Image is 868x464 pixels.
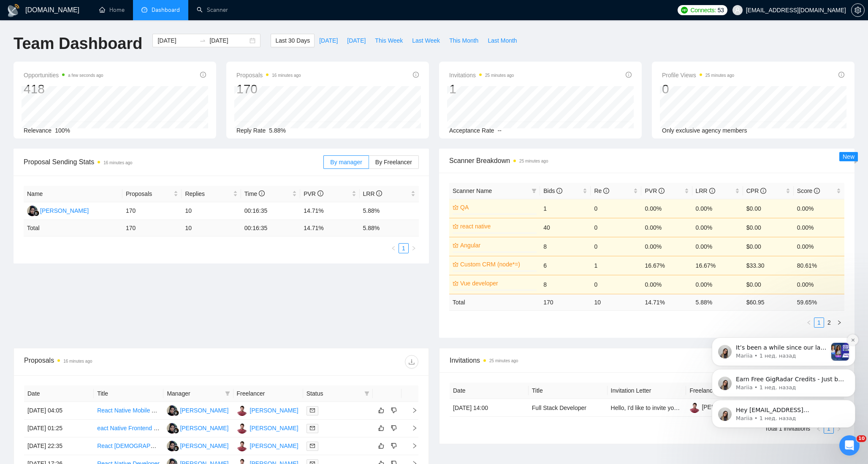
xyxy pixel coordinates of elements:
[94,385,163,402] th: Title
[375,36,403,45] span: This Week
[391,442,397,449] span: dislike
[68,73,103,78] time: a few seconds ago
[173,445,179,451] img: gigradar-bm.png
[33,210,39,216] img: gigradar-bm.png
[449,127,494,134] span: Acceptance Rate
[275,36,310,45] span: Last 30 Days
[529,383,608,399] th: Title
[364,391,369,396] span: filter
[376,405,386,415] button: like
[603,188,609,194] span: info-circle
[699,283,868,441] iframe: Intercom notifications сообщение
[360,220,419,236] td: 5.88 %
[540,275,591,294] td: 8
[529,399,608,417] td: Full Stack Developer
[594,187,609,194] span: Re
[460,222,535,231] a: react native
[97,425,337,431] a: eact Native Frontend Devs Needed for Construction Field App (Partner with Backend Team)
[167,407,228,413] a: SM[PERSON_NAME]
[399,243,409,253] li: 1
[300,220,359,236] td: 14.71 %
[7,4,20,17] img: logo
[692,199,743,218] td: 0.00%
[197,6,228,14] a: searchScanner
[540,199,591,218] td: 1
[63,359,92,364] time: 16 minutes ago
[269,127,286,134] span: 5.88%
[851,3,865,17] button: setting
[449,155,844,166] span: Scanner Breakdown
[662,81,734,97] div: 0
[24,385,94,402] th: Date
[519,159,548,163] time: 25 minutes ago
[141,7,147,13] span: dashboard
[839,435,860,456] iframe: Intercom live chat
[167,389,221,398] span: Manager
[696,187,715,194] span: LRR
[794,256,844,275] td: 80.61%
[591,275,641,294] td: 0
[99,6,125,14] a: homeHome
[794,218,844,237] td: 0.00%
[163,385,233,402] th: Manager
[743,275,794,294] td: $0.00
[180,423,228,433] div: [PERSON_NAME]
[363,190,382,197] span: LRR
[330,159,362,166] span: By manager
[411,246,416,251] span: right
[94,402,163,420] td: React Native Mobile App Developer Needed for Bug Fixing and Maintenance
[662,127,747,134] span: Only exclusive agency members
[735,7,741,13] span: user
[182,220,241,236] td: 10
[237,423,247,434] img: IN
[591,256,641,275] td: 1
[686,383,765,399] th: Freelancer
[167,423,177,434] img: SM
[55,127,70,134] span: 100%
[122,220,182,236] td: 170
[272,73,301,78] time: 16 minutes ago
[843,153,854,160] span: New
[250,406,298,415] div: [PERSON_NAME]
[532,188,537,193] span: filter
[173,410,179,416] img: gigradar-bm.png
[743,237,794,256] td: $0.00
[641,256,692,275] td: 16.67%
[388,243,399,253] li: Previous Page
[378,407,384,414] span: like
[645,187,665,194] span: PVR
[450,355,844,366] span: Invitations
[180,406,228,415] div: [PERSON_NAME]
[97,407,298,414] a: React Native Mobile App Developer Needed for Bug Fixing and Maintenance
[24,81,103,97] div: 418
[659,188,665,194] span: info-circle
[405,355,418,369] button: download
[641,275,692,294] td: 0.00%
[689,404,750,410] a: [PERSON_NAME]
[530,185,538,197] span: filter
[488,36,517,45] span: Last Month
[370,34,407,47] button: This Week
[317,190,323,196] span: info-circle
[709,188,715,194] span: info-circle
[540,294,591,310] td: 170
[413,72,419,78] span: info-circle
[375,159,412,166] span: By Freelancer
[315,34,342,47] button: [DATE]
[185,189,231,198] span: Replies
[453,261,458,267] span: crown
[209,36,248,45] input: End date
[532,404,586,411] a: Full Stack Developer
[718,5,724,15] span: 53
[692,294,743,310] td: 5.88 %
[681,7,688,14] img: upwork-logo.png
[485,73,514,78] time: 25 minutes ago
[453,187,492,194] span: Scanner Name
